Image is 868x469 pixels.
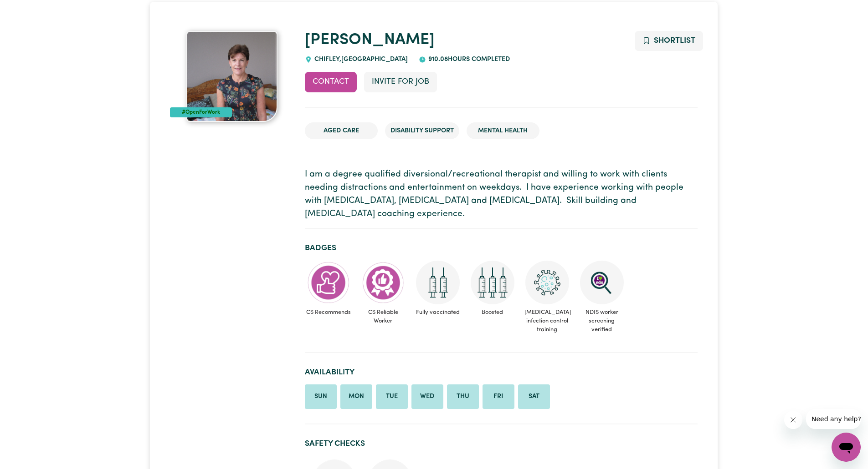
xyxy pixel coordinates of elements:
[170,107,232,117] div: #OpenForWork
[305,243,698,253] h2: Badges
[305,168,698,221] p: I am a degree qualified diversional/recreational therapist and willing to work with clients needi...
[784,411,802,429] iframe: Close message
[447,384,479,409] li: Available on Thursday
[340,384,372,409] li: Available on Monday
[416,261,460,304] img: Care and support worker has received 2 doses of COVID-19 vaccine
[525,261,569,304] img: CS Academy: COVID-19 Infection Control Training course completed
[360,304,407,329] span: CS Reliable Worker
[307,261,350,304] img: Care worker is recommended by Careseekers
[186,31,277,122] img: Meryl
[806,409,861,429] iframe: Message from company
[361,261,405,304] img: Care worker is most reliable worker
[305,368,698,377] h2: Availability
[364,72,437,92] button: Invite for Job
[170,31,293,122] a: Meryl's profile picture'#OpenForWork
[832,433,861,462] iframe: Button to launch messaging window
[385,122,459,140] li: Disability Support
[411,384,443,409] li: Available on Wednesday
[578,304,626,338] span: NDIS worker screening verified
[305,122,378,140] li: Aged Care
[426,56,510,63] span: 910.08 hours completed
[305,384,337,409] li: Available on Sunday
[414,304,462,320] span: Fully vaccinated
[469,304,516,320] span: Boosted
[5,6,55,14] span: Need any help?
[580,261,624,304] img: NDIS Worker Screening Verified
[376,384,408,409] li: Available on Tuesday
[483,384,514,409] li: Available on Friday
[305,304,352,320] span: CS Recommends
[524,304,571,338] span: [MEDICAL_DATA] infection control training
[654,37,695,45] span: Shortlist
[305,439,698,449] h2: Safety Checks
[471,261,514,304] img: Care and support worker has received booster dose of COVID-19 vaccination
[305,72,357,92] button: Contact
[312,56,408,63] span: CHIFLEY , [GEOGRAPHIC_DATA]
[305,32,435,48] a: [PERSON_NAME]
[467,122,539,140] li: Mental Health
[635,31,704,51] button: Add to shortlist
[518,384,550,409] li: Available on Saturday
